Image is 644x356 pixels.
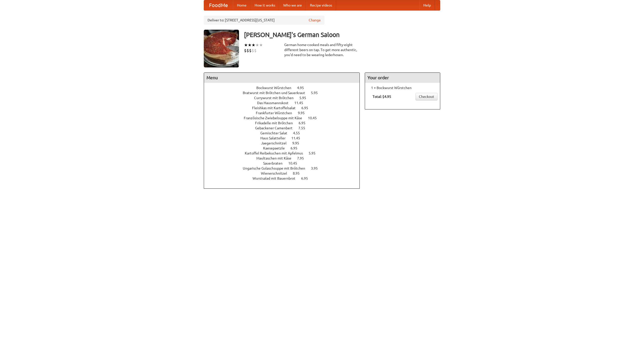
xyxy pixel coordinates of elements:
a: Home [233,0,251,10]
span: 6.95 [299,121,310,125]
a: Wienerschnitzel 8.95 [261,171,309,175]
span: 6.95 [301,106,313,110]
a: Jaegerschnitzel 9.95 [261,141,308,145]
a: Das Hausmannskost 11.45 [257,101,312,105]
a: Frankfurter Würstchen 9.95 [256,111,314,115]
a: Checkout [416,93,437,100]
h4: Menu [204,73,359,83]
li: $ [254,48,257,53]
span: Gebackener Camenbert [255,126,298,130]
span: Haus Salatteller [260,136,291,140]
span: 9.95 [298,111,310,115]
li: $ [244,48,247,53]
li: 1 × Bockwurst Würstchen [368,85,437,90]
span: Ungarische Gulaschsuppe mit Brötchen [243,166,310,170]
li: ★ [259,42,263,48]
span: 5.95 [311,91,323,95]
h3: [PERSON_NAME]'s German Saloon [244,30,440,40]
span: Frikadelle mit Brötchen [255,121,298,125]
li: ★ [244,42,248,48]
a: Haus Salatteller 11.45 [260,136,309,140]
span: 5.95 [299,96,311,100]
span: 3.95 [311,166,323,170]
a: Change [309,18,321,23]
span: 4.55 [293,131,305,135]
span: 6.95 [301,176,313,180]
span: 8.95 [293,171,305,175]
h4: Your order [365,73,440,83]
span: Wurstsalad mit Bauernbrot [253,176,300,180]
span: Maultaschen mit Käse [256,156,296,160]
li: $ [249,48,252,53]
a: How it works [251,0,279,10]
li: ★ [252,42,255,48]
span: Bratwurst mit Brötchen und Sauerkraut [243,91,310,95]
a: Sauerbraten 10.45 [263,161,306,165]
img: angular.jpg [204,30,239,67]
span: Fleishkas mit Kartoffelsalat [252,106,301,110]
a: Kaesepaetzle 6.95 [263,146,307,150]
li: ★ [248,42,252,48]
li: ★ [255,42,259,48]
a: Recipe videos [306,0,336,10]
span: Jaegerschnitzel [261,141,292,145]
li: $ [247,48,249,53]
span: 4.95 [297,86,309,90]
span: Kartoffel Reibekuchen mit Apfelmus [245,151,308,155]
a: Kartoffel Reibekuchen mit Apfelmus 5.95 [245,151,325,155]
span: 11.45 [294,101,308,105]
a: Wurstsalad mit Bauernbrot 6.95 [253,176,317,180]
span: 9.95 [292,141,304,145]
a: Französische Zwiebelsuppe mit Käse 10.45 [244,116,326,120]
a: Who we are [279,0,306,10]
span: 7.95 [297,156,309,160]
span: 6.95 [291,146,302,150]
span: Sauerbraten [263,161,288,165]
span: 5.95 [309,151,320,155]
a: Ungarische Gulaschsuppe mit Brötchen 3.95 [243,166,327,170]
a: Gebackener Camenbert 7.55 [255,126,314,130]
a: Maultaschen mit Käse 7.95 [256,156,313,160]
a: Bockwurst Würstchen 4.95 [256,86,313,90]
a: Currywurst mit Brötchen 5.95 [254,96,315,100]
span: Frankfurter Würstchen [256,111,297,115]
span: Kaesepaetzle [263,146,290,150]
span: Das Hausmannskost [257,101,294,105]
span: 10.45 [288,161,302,165]
li: $ [252,48,254,53]
span: Bockwurst Würstchen [256,86,296,90]
a: Help [419,0,435,10]
div: Deliver to: [STREET_ADDRESS][US_STATE] [204,16,325,25]
div: German home-cooked meals and fifty-eight different beers on tap. To get more authentic, you'd nee... [284,42,360,57]
span: 7.55 [298,126,310,130]
span: Currywurst mit Brötchen [254,96,299,100]
a: Frikadelle mit Brötchen 6.95 [255,121,315,125]
span: Wienerschnitzel [261,171,292,175]
a: Gemischter Salat 4.55 [260,131,309,135]
a: Bratwurst mit Brötchen und Sauerkraut 5.95 [243,91,327,95]
span: 10.45 [308,116,322,120]
b: Total: $4.95 [373,95,391,99]
a: FoodMe [204,0,233,10]
span: Französische Zwiebelsuppe mit Käse [244,116,307,120]
span: Gemischter Salat [260,131,292,135]
span: 11.45 [291,136,305,140]
a: Fleishkas mit Kartoffelsalat 6.95 [252,106,317,110]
